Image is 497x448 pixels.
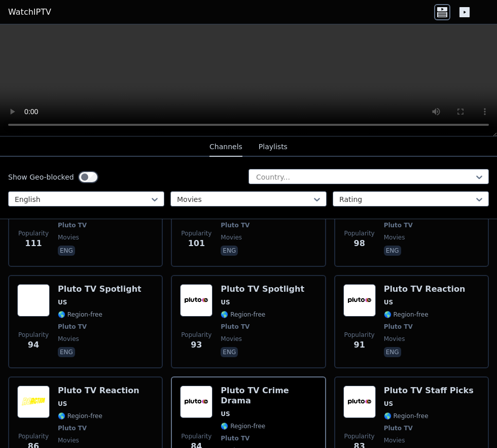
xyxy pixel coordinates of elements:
[58,400,67,408] span: US
[221,422,265,430] span: 🌎 Region-free
[221,221,250,229] span: Pluto TV
[343,284,376,317] img: Pluto TV Reaction
[384,386,474,396] h6: Pluto TV Staff Picks
[188,237,205,250] span: 101
[221,434,250,442] span: Pluto TV
[221,323,250,331] span: Pluto TV
[180,284,212,317] img: Pluto TV Spotlight
[58,335,79,343] span: movies
[58,284,141,294] h6: Pluto TV Spotlight
[58,298,67,306] span: US
[17,386,50,418] img: Pluto TV Reaction
[209,137,242,157] button: Channels
[8,172,74,182] label: Show Geo-blocked
[384,412,429,420] span: 🌎 Region-free
[221,298,230,306] span: US
[384,311,429,319] span: 🌎 Region-free
[25,237,42,250] span: 111
[221,386,316,406] h6: Pluto TV Crime Drama
[58,436,79,444] span: movies
[18,331,49,339] span: Popularity
[181,229,211,237] span: Popularity
[58,386,139,396] h6: Pluto TV Reaction
[384,347,401,357] p: eng
[384,233,405,242] span: movies
[344,331,375,339] span: Popularity
[58,412,102,420] span: 🌎 Region-free
[384,246,401,256] p: eng
[28,339,39,351] span: 94
[221,335,242,343] span: movies
[354,339,365,351] span: 91
[384,424,413,432] span: Pluto TV
[58,311,102,319] span: 🌎 Region-free
[384,436,405,444] span: movies
[384,323,413,331] span: Pluto TV
[384,221,413,229] span: Pluto TV
[191,339,202,351] span: 93
[384,335,405,343] span: movies
[221,410,230,418] span: US
[181,432,211,440] span: Popularity
[221,233,242,242] span: movies
[384,284,466,294] h6: Pluto TV Reaction
[18,432,49,440] span: Popularity
[58,233,79,242] span: movies
[181,331,211,339] span: Popularity
[17,284,50,317] img: Pluto TV Spotlight
[221,246,238,256] p: eng
[58,221,87,229] span: Pluto TV
[344,432,375,440] span: Popularity
[58,246,75,256] p: eng
[58,323,87,331] span: Pluto TV
[180,386,212,418] img: Pluto TV Crime Drama
[354,237,365,250] span: 98
[221,347,238,357] p: eng
[18,229,49,237] span: Popularity
[8,6,51,18] a: WatchIPTV
[58,347,75,357] p: eng
[58,424,87,432] span: Pluto TV
[221,284,304,294] h6: Pluto TV Spotlight
[384,400,393,408] span: US
[344,229,375,237] span: Popularity
[343,386,376,418] img: Pluto TV Staff Picks
[221,311,265,319] span: 🌎 Region-free
[259,137,288,157] button: Playlists
[384,298,393,306] span: US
